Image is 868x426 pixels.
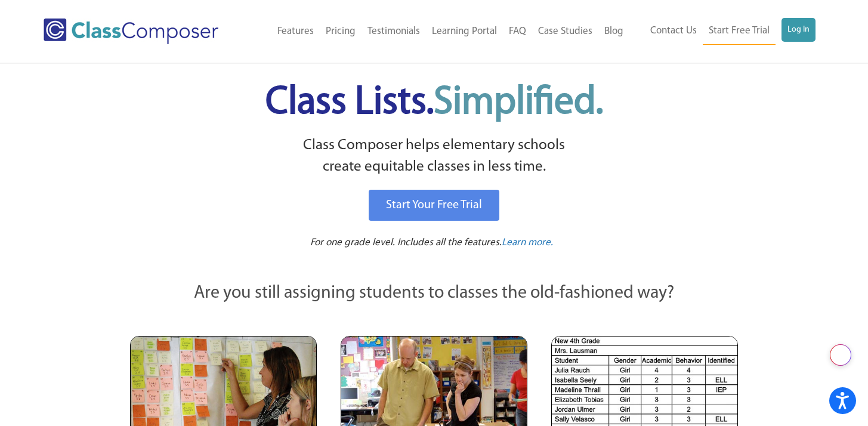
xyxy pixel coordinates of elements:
p: Class Composer helps elementary schools create equitable classes in less time. [128,135,740,178]
a: Log In [781,18,816,42]
span: For one grade level. Includes all the features. [310,237,502,248]
a: Testimonials [362,18,426,45]
a: Blog [598,18,629,45]
a: Case Studies [532,18,598,45]
a: Features [271,18,320,45]
a: Contact Us [644,18,703,44]
span: Learn more. [502,237,553,248]
a: Learning Portal [426,18,503,45]
a: Learn more. [502,236,553,251]
span: Simplified. [434,84,603,122]
a: Start Free Trial [703,18,776,45]
nav: Header Menu [629,18,816,45]
span: Class Lists. [265,84,603,122]
a: Start Your Free Trial [369,190,499,221]
img: Class Composer [44,18,218,44]
a: Pricing [320,18,362,45]
span: Start Your Free Trial [386,199,482,211]
a: FAQ [503,18,532,45]
p: Are you still assigning students to classes the old-fashioned way? [130,280,739,307]
nav: Header Menu [248,18,629,45]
